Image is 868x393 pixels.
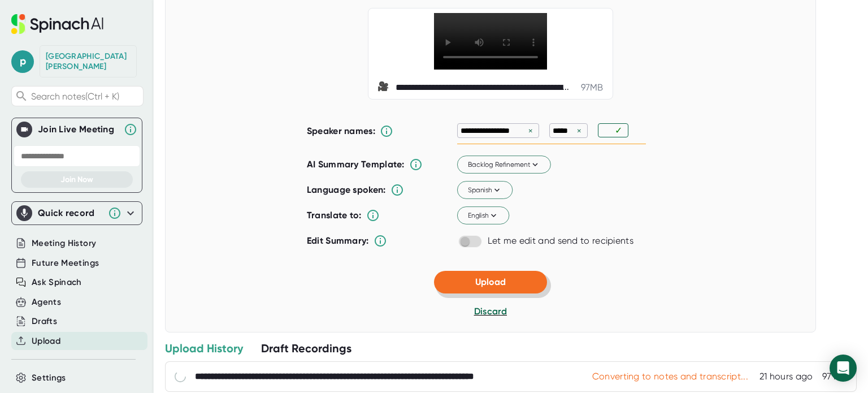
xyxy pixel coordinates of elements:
[526,126,536,136] div: ×
[32,257,99,270] button: Future Meetings
[457,207,509,225] button: English
[457,182,513,200] button: Spanish
[307,210,362,221] b: Translate to:
[822,371,848,382] div: 97 MB
[581,82,604,93] div: 97 MB
[32,335,60,348] button: Upload
[46,51,131,71] div: Francia Rodriguez
[38,124,118,135] div: Join Live Meeting
[474,305,507,318] button: Discard
[615,125,625,136] div: ✓
[261,341,351,356] div: Draft Recordings
[434,271,547,293] button: Upload
[38,208,102,219] div: Quick record
[488,235,633,247] div: Let me edit and send to recipients
[19,124,30,135] img: Join Live Meeting
[32,296,61,309] button: Agents
[16,202,137,224] div: Quick record
[377,81,391,94] span: video
[11,50,34,73] span: p
[457,156,551,174] button: Backlog Refinement
[307,184,386,195] b: Language spoken:
[21,171,133,188] button: Join Now
[307,159,405,170] b: AI Summary Template:
[468,159,540,170] span: Backlog Refinement
[307,126,375,136] b: Speaker names:
[468,210,499,221] span: English
[574,126,584,136] div: ×
[16,118,137,141] div: Join Live MeetingJoin Live Meeting
[475,277,506,287] span: Upload
[165,341,243,356] div: Upload History
[60,175,93,184] span: Join Now
[32,315,57,328] button: Drafts
[32,276,82,289] button: Ask Spinach
[32,372,66,385] button: Settings
[759,371,813,382] div: 10/9/2025, 3:50:17 PM
[468,185,502,195] span: Spanish
[307,235,369,246] b: Edit Summary:
[830,355,857,382] div: Open Intercom Messenger
[474,306,507,317] span: Discard
[32,237,96,250] button: Meeting History
[592,371,748,382] div: Converting to notes and transcript...
[31,91,140,102] span: Search notes (Ctrl + K)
